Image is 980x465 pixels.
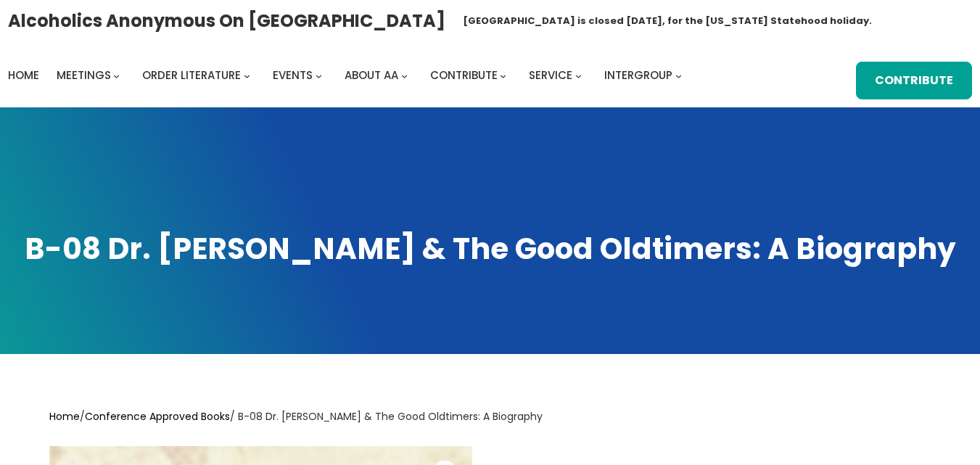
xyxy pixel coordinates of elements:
a: Contribute [856,62,972,99]
span: Contribute [430,67,498,83]
span: Home [8,67,39,83]
h2: B-08 Dr. [PERSON_NAME] & The Good Oldtimers: A Biography [15,229,965,268]
nav: Breadcrumb [49,408,931,426]
button: Intergroup submenu [675,72,682,78]
span: Intergroup [604,67,672,83]
a: Conference Approved Books [85,409,230,424]
a: Home [8,65,39,86]
button: Service submenu [575,72,582,78]
a: Intergroup [604,65,672,86]
span: Meetings [57,67,111,83]
span: Order Literature [142,67,241,83]
span: Events [273,67,313,83]
a: Events [273,65,313,86]
a: Home [49,409,80,424]
a: About AA [345,65,398,86]
button: About AA submenu [401,72,408,78]
a: Contribute [430,65,498,86]
button: Contribute submenu [500,72,506,78]
a: Meetings [57,65,111,86]
a: Alcoholics Anonymous on [GEOGRAPHIC_DATA] [8,5,445,36]
nav: Intergroup [8,65,687,86]
button: Order Literature submenu [244,72,250,78]
span: Service [529,67,572,83]
button: Meetings submenu [113,72,120,78]
h1: [GEOGRAPHIC_DATA] is closed [DATE], for the [US_STATE] Statehood holiday. [463,14,872,28]
button: Events submenu [316,72,322,78]
span: About AA [345,67,398,83]
a: Service [529,65,572,86]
